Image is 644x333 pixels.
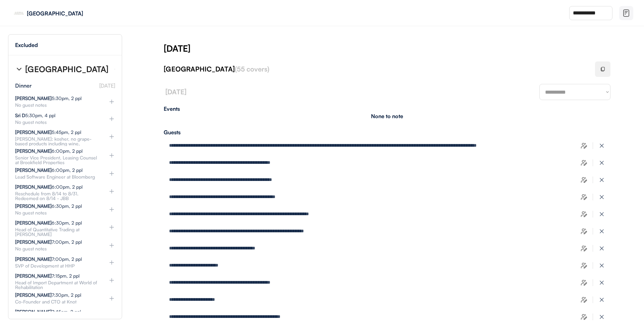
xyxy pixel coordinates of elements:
[598,194,605,200] img: x-close%20%283%29.svg
[15,148,52,154] strong: [PERSON_NAME]
[581,262,587,269] img: users-edit.svg
[15,274,79,278] div: 7:15pm, 2 ppl
[598,211,605,218] img: x-close%20%283%29.svg
[165,88,186,96] font: [DATE]
[15,175,98,179] div: Lead Software Engineer at Bloomberg
[581,194,587,200] img: users-edit.svg
[581,177,587,183] img: users-edit.svg
[108,98,115,105] img: plus%20%281%29.svg
[581,279,587,286] img: users-edit.svg
[15,184,52,190] strong: [PERSON_NAME]
[581,296,587,303] img: users-edit.svg
[15,299,98,304] div: Co-Founder and CTO at Knot
[108,242,115,249] img: plus%20%281%29.svg
[108,277,115,284] img: plus%20%281%29.svg
[15,95,52,101] strong: [PERSON_NAME]
[164,64,587,74] div: [GEOGRAPHIC_DATA]
[581,211,587,218] img: users-edit.svg
[15,65,23,73] img: chevron-right%20%281%29.svg
[15,273,52,279] strong: [PERSON_NAME]
[581,159,587,166] img: users-edit.svg
[15,257,82,261] div: 7:00pm, 2 ppl
[598,142,605,149] img: x-close%20%283%29.svg
[598,177,605,183] img: x-close%20%283%29.svg
[25,65,108,73] div: [GEOGRAPHIC_DATA]
[581,245,587,252] img: users-edit.svg
[15,264,98,268] div: SVP of Development at HHP
[598,314,605,320] img: x-close%20%283%29.svg
[15,167,52,173] strong: [PERSON_NAME]
[108,152,115,159] img: plus%20%281%29.svg
[622,9,630,17] img: file-02.svg
[15,185,83,189] div: 6:00pm, 2 ppl
[15,191,98,201] div: Reschedule from 8/14 to 8/31. Redeemed on 8/14 - JBB
[15,96,82,101] div: 5:30pm, 2 ppl
[15,239,52,245] strong: [PERSON_NAME]
[598,262,605,269] img: x-close%20%283%29.svg
[108,115,115,122] img: plus%20%281%29.svg
[15,137,98,151] div: [PERSON_NAME]: kosher, no grape-based products including wine, grapeseed oil, or grape vinegars
[15,292,52,298] strong: [PERSON_NAME]
[598,279,605,286] img: x-close%20%283%29.svg
[15,309,52,315] strong: [PERSON_NAME]
[108,133,115,140] img: plus%20%281%29.svg
[15,42,38,48] div: Excluded
[15,240,82,244] div: 7:00pm, 2 ppl
[15,280,98,290] div: Head of Import Department at World of Rehabilitation
[15,293,81,297] div: 7:30pm, 2 ppl
[15,310,81,314] div: 7:45pm, 2 ppl
[164,42,644,54] div: [DATE]
[27,11,111,16] div: [GEOGRAPHIC_DATA]
[15,203,52,209] strong: [PERSON_NAME]
[371,113,403,119] div: None to note
[164,106,610,111] div: Events
[108,224,115,231] img: plus%20%281%29.svg
[15,168,83,173] div: 6:00pm, 2 ppl
[15,120,98,125] div: No guest notes
[581,314,587,320] img: users-edit.svg
[108,206,115,213] img: plus%20%281%29.svg
[15,103,98,107] div: No guest notes
[108,170,115,177] img: plus%20%281%29.svg
[598,296,605,303] img: x-close%20%283%29.svg
[598,245,605,252] img: x-close%20%283%29.svg
[108,188,115,195] img: plus%20%281%29.svg
[581,228,587,235] img: users-edit.svg
[15,113,55,118] div: 5:30pm, 4 ppl
[15,149,83,153] div: 6:00pm, 2 ppl
[15,246,98,251] div: No guest notes
[15,83,32,88] div: Dinner
[15,130,81,135] div: 5:45pm, 2 ppl
[15,256,52,262] strong: [PERSON_NAME]
[15,221,82,225] div: 6:30pm, 2 ppl
[99,82,115,89] font: [DATE]
[15,220,52,226] strong: [PERSON_NAME]
[15,210,98,215] div: No guest notes
[15,155,98,165] div: Senior Vice President, Leasing Counsel at Brookfield Properties
[15,204,82,208] div: 6:30pm, 2 ppl
[15,227,98,237] div: Head of Quantitative Trading at [PERSON_NAME]
[108,295,115,302] img: plus%20%281%29.svg
[598,159,605,166] img: x-close%20%283%29.svg
[108,259,115,266] img: plus%20%281%29.svg
[15,112,25,118] strong: Sri D
[581,142,587,149] img: users-edit.svg
[13,8,24,18] img: eleven-madison-park-new-york-ny-logo-1.jpg
[164,130,610,135] div: Guests
[598,228,605,235] img: x-close%20%283%29.svg
[235,65,269,73] font: (55 covers)
[15,129,52,135] strong: [PERSON_NAME]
